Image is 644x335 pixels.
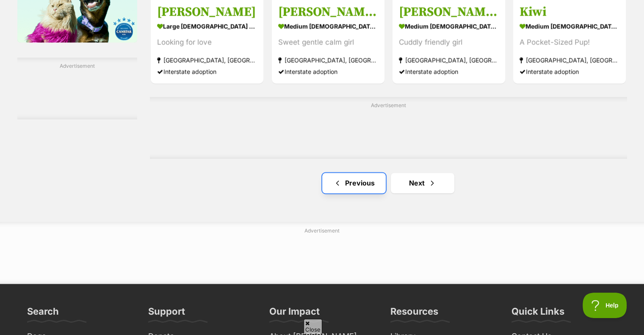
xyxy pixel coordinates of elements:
[148,305,185,322] h3: Support
[399,20,499,32] strong: medium [DEMOGRAPHIC_DATA] Dog
[157,4,257,20] h3: [PERSON_NAME]
[399,4,499,20] h3: [PERSON_NAME] - [DEMOGRAPHIC_DATA] Staffy X Boxer
[157,20,257,32] strong: large [DEMOGRAPHIC_DATA] Dog
[390,305,438,322] h3: Resources
[520,54,619,66] strong: [GEOGRAPHIC_DATA], [GEOGRAPHIC_DATA]
[399,66,499,77] div: Interstate adoption
[583,293,627,318] iframe: Help Scout Beacon - Open
[520,4,619,20] h3: Kiwi
[157,36,257,48] div: Looking for love
[520,20,619,32] strong: medium [DEMOGRAPHIC_DATA] Dog
[278,54,378,66] strong: [GEOGRAPHIC_DATA], [GEOGRAPHIC_DATA]
[278,4,378,20] h3: [PERSON_NAME] - [DEMOGRAPHIC_DATA] Kelpie X
[304,319,322,334] span: Close
[150,97,627,159] div: Advertisement
[391,173,454,193] a: Next page
[322,173,386,193] a: Previous page
[269,305,320,322] h3: Our Impact
[511,305,564,322] h3: Quick Links
[399,36,499,48] div: Cuddly friendly girl
[278,66,378,77] div: Interstate adoption
[157,54,257,66] strong: [GEOGRAPHIC_DATA], [GEOGRAPHIC_DATA]
[278,20,378,32] strong: medium [DEMOGRAPHIC_DATA] Dog
[27,305,59,322] h3: Search
[399,54,499,66] strong: [GEOGRAPHIC_DATA], [GEOGRAPHIC_DATA]
[157,66,257,77] div: Interstate adoption
[520,66,619,77] div: Interstate adoption
[150,173,627,193] nav: Pagination
[520,36,619,48] div: A Pocket-Sized Pup!
[17,58,138,119] div: Advertisement
[278,36,378,48] div: Sweet gentle calm girl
